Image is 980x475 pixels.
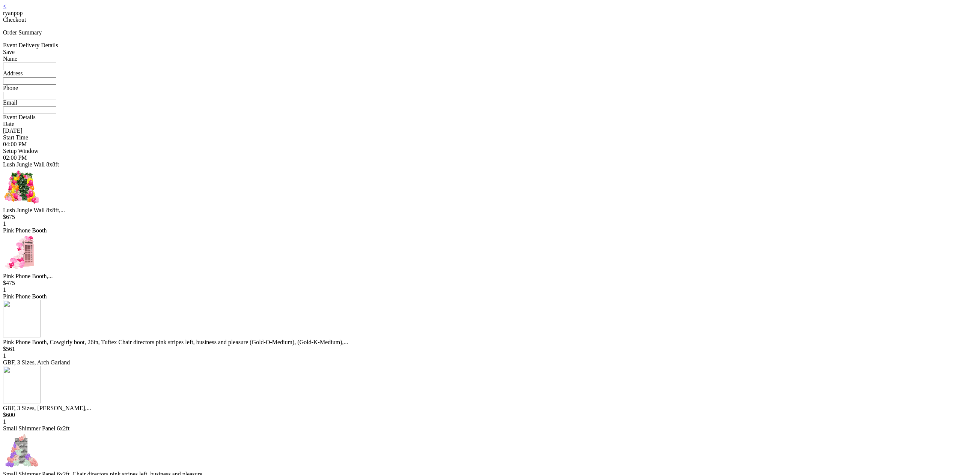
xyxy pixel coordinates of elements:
div: 1 [3,418,977,425]
div: $600 [3,412,977,418]
div: Checkout [3,16,977,23]
div: GBF, 3 Sizes, Arch Garland [3,359,977,366]
div: Date [3,121,977,127]
div: Event Delivery Details [3,42,977,49]
div: $475 [3,280,977,286]
a: < [3,3,6,9]
div: Pink Phone Booth [3,227,977,234]
div: 04:00 PM [3,141,977,148]
p: Order Summary [3,29,977,36]
div: Name [3,55,977,62]
div: GBF, 3 Sizes, [PERSON_NAME], ... [3,405,977,412]
div: $561 [3,346,977,352]
div: Email [3,99,977,106]
div: Lush Jungle Wall 8x8ft [3,161,977,168]
div: ryanpop [3,10,977,16]
div: Save [3,49,977,55]
div: Small Shimmer Panel 6x2ft [3,425,977,432]
div: Event Details [3,114,977,121]
div: Start Time [3,134,977,141]
div: [DATE] [3,127,977,134]
div: Setup Window [3,148,977,154]
div: Pink Phone Booth, Cowgirly boot, 26in, Tuftex Chair directors pink stripes left, business and ple... [3,339,977,346]
div: 1 [3,286,977,293]
div: Pink Phone Booth, ... [3,273,977,280]
div: Lush Jungle Wall 8x8ft, ... [3,207,977,214]
div: Pink Phone Booth [3,293,977,300]
div: 02:00 PM [3,154,977,161]
div: $675 [3,214,977,220]
div: 1 [3,220,977,227]
div: Address [3,70,977,77]
div: Phone [3,85,977,91]
div: 1 [3,352,977,359]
